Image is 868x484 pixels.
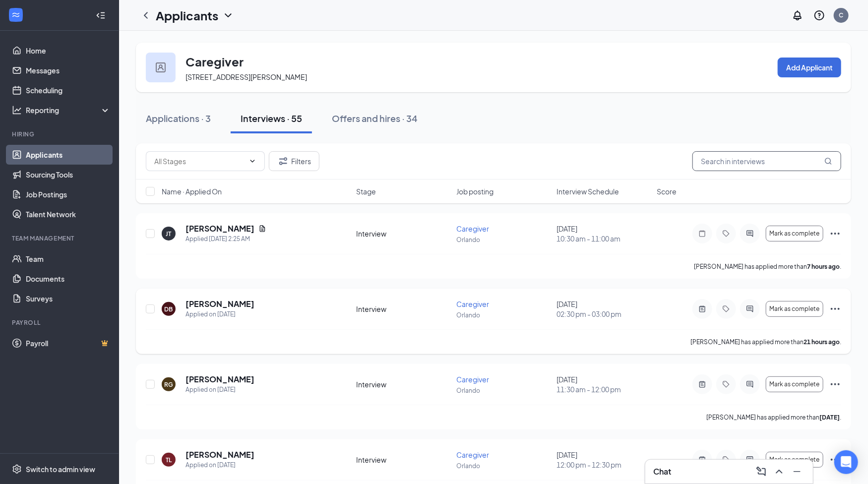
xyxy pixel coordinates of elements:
svg: Tag [720,305,732,313]
div: Applications · 3 [146,112,211,124]
div: DB [165,305,173,313]
a: PayrollCrown [26,333,111,353]
a: Team [26,249,111,269]
svg: Analysis [12,105,22,115]
span: Caregiver [456,224,489,233]
h5: [PERSON_NAME] [186,374,254,385]
span: [STREET_ADDRESS][PERSON_NAME] [186,72,307,81]
h1: Applicants [156,7,218,24]
svg: ActiveChat [744,305,756,313]
svg: Document [258,225,266,233]
svg: Tag [720,456,732,464]
button: Minimize [789,464,805,480]
h3: Caregiver [186,53,244,70]
svg: ActiveNote [696,380,708,388]
div: Reporting [26,105,111,115]
a: Home [26,41,111,60]
svg: WorkstreamLogo [11,10,21,20]
svg: Settings [12,464,22,474]
div: TL [166,456,172,464]
a: Scheduling [26,80,111,100]
p: Orlando [456,236,551,244]
svg: ActiveChat [744,456,756,464]
div: C [839,11,844,19]
svg: MagnifyingGlass [824,157,832,165]
svg: ChevronDown [222,9,234,21]
div: [DATE] [557,299,651,319]
div: Team Management [12,234,109,242]
svg: ActiveChat [744,230,756,238]
div: Open Intercom Messenger [834,450,858,474]
button: Mark as complete [766,376,823,392]
svg: Minimize [791,466,803,478]
svg: Notifications [792,9,804,21]
div: [DATE] [557,374,651,394]
svg: ActiveNote [696,456,708,464]
div: RG [164,380,173,389]
span: Caregiver [456,450,489,459]
button: Filter Filters [269,151,319,171]
span: Caregiver [456,300,489,308]
a: Talent Network [26,204,111,224]
h5: [PERSON_NAME] [186,223,254,234]
img: user icon [156,62,166,72]
svg: Collapse [96,10,106,20]
svg: Note [696,230,708,238]
a: Surveys [26,289,111,308]
a: Documents [26,269,111,289]
a: Applicants [26,145,111,165]
div: [DATE] [557,450,651,470]
span: Interview Schedule [557,186,619,196]
span: Mark as complete [770,456,820,463]
svg: Ellipses [829,303,841,315]
p: Orlando [456,386,551,395]
span: 11:30 am - 12:00 pm [557,384,651,394]
svg: Tag [720,380,732,388]
div: Offers and hires · 34 [332,112,418,124]
div: Interview [356,379,450,389]
input: All Stages [154,156,245,167]
a: Job Postings [26,184,111,204]
div: JT [166,230,172,238]
span: Stage [356,186,376,196]
div: Applied on [DATE] [186,385,254,395]
span: Score [657,186,677,196]
svg: ChevronLeft [140,9,152,21]
div: Interview [356,229,450,239]
div: Applied [DATE] 2:25 AM [186,234,266,244]
h5: [PERSON_NAME] [186,299,254,309]
p: Orlando [456,462,551,470]
p: [PERSON_NAME] has applied more than . [706,413,841,422]
button: Mark as complete [766,452,823,468]
a: Messages [26,60,111,80]
b: 21 hours ago [804,338,840,346]
span: Job posting [456,186,494,196]
svg: ChevronDown [248,157,256,165]
div: Switch to admin view [26,464,95,474]
p: [PERSON_NAME] has applied more than . [694,262,841,271]
div: [DATE] [557,224,651,243]
span: 02:30 pm - 03:00 pm [557,309,651,319]
a: Sourcing Tools [26,165,111,184]
div: Interviews · 55 [241,112,302,124]
svg: Ellipses [829,454,841,466]
button: Mark as complete [766,301,823,317]
button: Mark as complete [766,226,823,242]
button: Add Applicant [778,58,841,77]
button: ComposeMessage [753,464,769,480]
svg: Tag [720,230,732,238]
span: Caregiver [456,375,489,384]
div: Applied on [DATE] [186,309,254,319]
p: [PERSON_NAME] has applied more than . [690,338,841,346]
h5: [PERSON_NAME] [186,449,254,460]
b: [DATE] [819,414,840,421]
svg: QuestionInfo [813,9,825,21]
svg: Filter [277,155,289,167]
p: Orlando [456,311,551,319]
span: Mark as complete [770,305,820,312]
div: Interview [356,304,450,314]
svg: Ellipses [829,378,841,390]
button: ChevronUp [771,464,787,480]
h3: Chat [653,466,671,477]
